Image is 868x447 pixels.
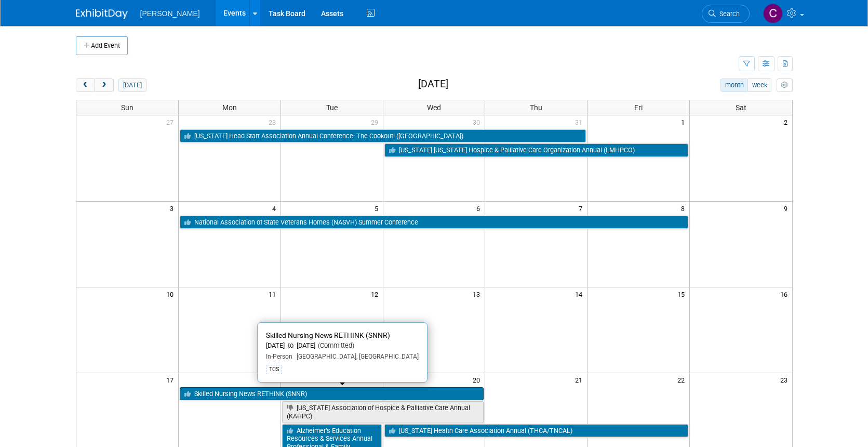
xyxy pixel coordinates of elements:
[271,202,281,215] span: 4
[169,202,178,215] span: 3
[716,10,740,18] span: Search
[180,216,688,229] a: National Association of State Veterans Homes (NASVH) Summer Conference
[783,202,792,215] span: 9
[779,287,792,300] span: 16
[475,202,485,215] span: 6
[680,115,689,128] span: 1
[783,115,792,128] span: 2
[370,287,383,300] span: 12
[472,373,485,386] span: 20
[180,387,484,401] a: Skilled Nursing News RETHINK (SNNR)
[326,103,338,112] span: Tue
[574,115,587,128] span: 31
[315,341,354,349] span: (Committed)
[121,103,133,112] span: Sun
[427,103,441,112] span: Wed
[384,424,689,438] a: [US_STATE] Health Care Association Annual (THCA/TNCAL)
[777,78,792,92] button: myCustomButton
[76,78,95,92] button: prev
[292,353,419,360] span: [GEOGRAPHIC_DATA], [GEOGRAPHIC_DATA]
[530,103,542,112] span: Thu
[266,331,390,339] span: Skilled Nursing News RETHINK (SNNR)
[574,373,587,386] span: 21
[370,115,383,128] span: 29
[574,287,587,300] span: 14
[676,373,689,386] span: 22
[472,287,485,300] span: 13
[266,341,419,350] div: [DATE] to [DATE]
[418,78,448,90] h2: [DATE]
[472,115,485,128] span: 30
[140,9,200,18] span: [PERSON_NAME]
[266,353,292,360] span: In-Person
[118,78,146,92] button: [DATE]
[763,4,783,23] img: Cushing Phillips
[779,373,792,386] span: 23
[384,143,689,157] a: [US_STATE] [US_STATE] Hospice & Palliative Care Organization Annual (LMHPCO)
[165,287,178,300] span: 10
[180,129,586,143] a: [US_STATE] Head Start Association Annual Conference: The Cookout! ([GEOGRAPHIC_DATA])
[266,365,282,374] div: TCS
[165,373,178,386] span: 17
[578,202,587,215] span: 7
[680,202,689,215] span: 8
[702,5,750,23] a: Search
[222,103,237,112] span: Mon
[720,78,748,92] button: month
[634,103,643,112] span: Fri
[747,78,771,92] button: week
[76,36,128,55] button: Add Event
[282,401,484,423] a: [US_STATE] Association of Hospice & Palliative Care Annual (KAHPC)
[268,115,281,128] span: 28
[95,78,114,92] button: next
[373,202,383,215] span: 5
[781,82,788,89] i: Personalize Calendar
[676,287,689,300] span: 15
[268,287,281,300] span: 11
[76,9,128,19] img: ExhibitDay
[165,115,178,128] span: 27
[736,103,746,112] span: Sat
